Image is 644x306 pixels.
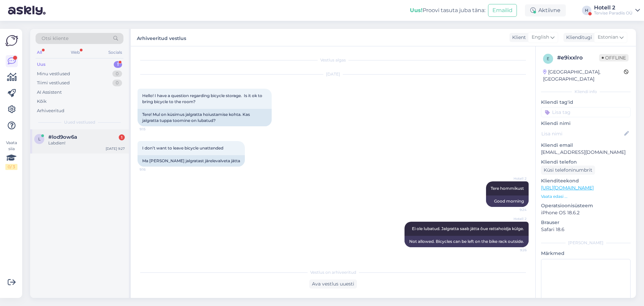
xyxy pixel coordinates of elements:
div: # e9ixxlro [557,54,599,62]
div: Tiimi vestlused [37,80,70,86]
p: Operatsioonisüsteem [541,202,631,209]
div: 1 [114,61,122,68]
span: I don’t want to leave bicycle unattended [142,145,223,150]
div: All [36,48,43,57]
div: Web [69,48,81,57]
div: Aktiivne [525,4,566,16]
div: 0 / 3 [5,164,17,170]
div: Kõik [37,98,47,105]
p: Kliendi telefon [541,159,631,166]
input: Lisa tag [541,107,631,117]
div: 0 [112,71,122,77]
span: 9:15 [140,127,165,132]
span: 9:24 [501,207,527,212]
p: Kliendi tag'id [541,99,631,106]
span: e [547,56,549,61]
div: [PERSON_NAME] [541,240,631,246]
div: Vaata siia [5,140,17,170]
span: Otsi kliente [42,35,68,42]
div: Tervise Paradiis OÜ [594,10,633,16]
div: AI Assistent [37,89,62,96]
div: Proovi tasuta juba täna: [410,6,485,14]
p: iPhone OS 18.6.2 [541,209,631,216]
div: Vestlus algas [138,57,529,63]
span: English [532,34,549,41]
p: Klienditeekond [541,177,631,184]
p: Brauser [541,219,631,226]
b: Uus! [410,7,423,13]
span: l [38,136,41,141]
p: [EMAIL_ADDRESS][DOMAIN_NAME] [541,149,631,156]
div: Uus [37,61,46,68]
div: Socials [107,48,123,57]
span: Ei ole lubatud. Jalgratta saab jätta õue rattahoidja külge. [412,226,524,231]
span: Hotell 2 [501,176,527,181]
label: Arhiveeritud vestlus [137,33,186,42]
img: Askly Logo [5,34,18,47]
div: [DATE] 9:27 [106,146,125,151]
div: Kliendi info [541,89,631,95]
p: Vaata edasi ... [541,193,631,200]
span: Tere hommikust [491,186,524,191]
a: [URL][DOMAIN_NAME] [541,185,594,191]
span: Hotell 2 [501,216,527,221]
div: [GEOGRAPHIC_DATA], [GEOGRAPHIC_DATA] [543,69,624,83]
span: Offline [599,54,629,61]
div: Good morning [486,195,529,207]
button: Emailid [488,4,517,17]
div: Klient [509,34,526,41]
p: Kliendi nimi [541,120,631,127]
a: Hotell 2Tervise Paradiis OÜ [594,5,640,16]
p: Märkmed [541,250,631,257]
span: #lod9ow6a [48,134,77,140]
span: Estonian [598,34,618,41]
span: Hello! I have a question regarding bicycle storage. Is it ok to bring bicycle to the room? [142,93,263,104]
div: H [582,6,591,15]
div: Arhiveeritud [37,107,64,114]
div: Küsi telefoninumbrit [541,166,595,175]
div: Minu vestlused [37,71,70,77]
p: Kliendi email [541,142,631,149]
div: Not allowed. Bicycles can be left on the bike rack outside. [405,236,529,247]
div: 0 [112,80,122,86]
div: Hotell 2 [594,5,633,10]
div: Tere! Mul on küsimus jalgratta hoiustamise kohta. Kas jalgratta tuppa toomine on lubatud? [138,109,272,126]
div: 1 [119,134,125,140]
div: Klienditugi [563,34,592,41]
div: Ava vestlus uuesti [309,279,357,289]
div: Labdien! [48,140,125,146]
span: 9:26 [501,248,527,253]
input: Lisa nimi [541,130,623,137]
p: Safari 18.6 [541,226,631,233]
span: Uued vestlused [64,119,95,125]
div: Ma [PERSON_NAME] jalgratast järelevalveta jätta [138,155,245,167]
span: 9:16 [140,167,165,172]
span: Vestlus on arhiveeritud [310,269,356,275]
div: [DATE] [138,71,529,77]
